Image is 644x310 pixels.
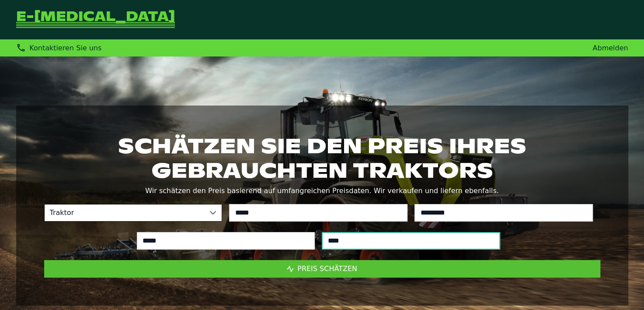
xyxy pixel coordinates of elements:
[44,260,600,278] button: Preis schätzen
[297,264,357,273] span: Preis schätzen
[44,185,600,197] p: Wir schätzen den Preis basierend auf umfangreichen Preisdaten. Wir verkaufen und liefern ebenfalls.
[29,44,101,52] span: Kontaktieren Sie uns
[16,43,102,53] div: Kontaktieren Sie uns
[44,134,600,183] h1: Schätzen Sie den Preis Ihres gebrauchten Traktors
[16,11,175,29] a: Zurück zur Startseite
[592,44,628,52] a: Abmelden
[45,204,205,221] span: Traktor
